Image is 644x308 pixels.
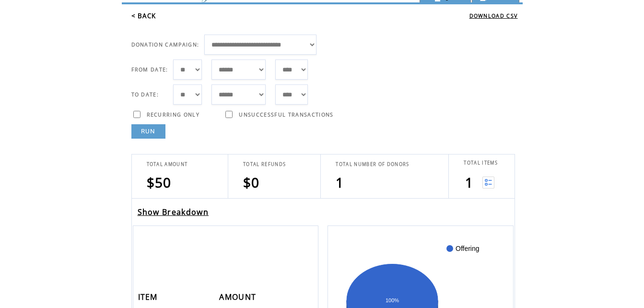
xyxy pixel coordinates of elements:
span: TOTAL REFUNDS [243,161,286,167]
a: AMOUNT [219,294,258,299]
span: $0 [243,173,260,191]
a: < BACK [131,12,156,20]
span: 1 [465,173,473,191]
span: TOTAL ITEMS [464,160,498,166]
span: 1 [336,173,344,191]
span: UNSUCCESSFUL TRANSACTIONS [239,111,333,118]
a: RUN [131,124,165,139]
span: TO DATE: [131,91,159,98]
span: ITEM [138,289,160,307]
img: View list [482,177,494,189]
a: ITEM [138,294,160,299]
span: RECURRING ONLY [147,111,200,118]
span: FROM DATE: [131,66,168,73]
a: Show Breakdown [138,207,209,217]
text: 100% [386,297,399,303]
span: TOTAL NUMBER OF DONORS [336,161,409,167]
span: $50 [147,173,172,191]
span: TOTAL AMOUNT [147,161,188,167]
text: Offering [456,245,480,252]
span: AMOUNT [219,289,258,307]
a: DOWNLOAD CSV [469,12,518,19]
span: DONATION CAMPAIGN: [131,41,199,48]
